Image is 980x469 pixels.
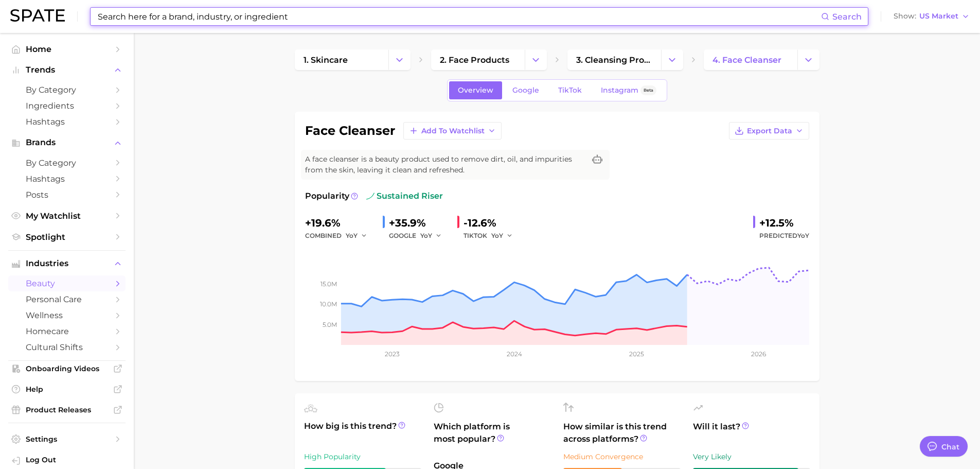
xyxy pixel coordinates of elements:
button: Trends [8,62,126,78]
span: Which platform is most popular? [434,421,551,455]
button: Change Category [797,49,819,70]
span: US Market [919,13,958,19]
span: Export Data [747,127,792,135]
a: Posts [8,187,126,203]
button: ShowUS Market [891,10,972,23]
a: Ingredients [8,98,126,114]
a: Spotlight [8,229,126,245]
span: Home [26,44,108,54]
a: wellness [8,307,126,323]
button: YoY [346,230,368,242]
a: by Category [8,82,126,98]
a: Overview [449,81,502,99]
span: sustained riser [366,190,443,202]
span: Settings [26,435,108,444]
span: personal care [26,294,108,304]
span: Brands [26,138,108,147]
a: Home [8,41,126,57]
span: Ingredients [26,101,108,111]
a: Hashtags [8,171,126,187]
span: by Category [26,85,108,95]
span: 3. cleansing products [576,55,652,65]
tspan: 2025 [629,350,644,358]
div: Medium Convergence [563,450,681,463]
span: Posts [26,190,108,200]
button: Industries [8,256,126,271]
div: -12.6% [464,215,520,231]
div: combined [305,230,375,242]
tspan: 2026 [751,350,766,358]
a: 1. skincare [295,49,388,70]
span: by Category [26,158,108,168]
a: 3. cleansing products [567,49,661,70]
span: Add to Watchlist [421,127,485,135]
tspan: 2023 [384,350,399,358]
a: homecare [8,323,126,339]
div: High Popularity [304,450,421,463]
button: YoY [420,230,442,242]
a: Google [504,81,548,99]
div: +35.9% [389,215,449,231]
a: Settings [8,431,126,447]
span: TikTok [558,86,582,95]
button: Change Category [661,49,683,70]
a: 2. face products [431,49,525,70]
span: Hashtags [26,174,108,184]
span: Industries [26,259,108,268]
span: Popularity [305,190,349,202]
a: 4. face cleanser [704,49,797,70]
span: Onboarding Videos [26,364,108,373]
img: SPATE [10,9,65,22]
span: wellness [26,310,108,320]
span: Hashtags [26,117,108,127]
button: Change Category [388,49,411,70]
span: My Watchlist [26,211,108,221]
span: Google [512,86,539,95]
span: How similar is this trend across platforms? [563,421,681,445]
a: InstagramBeta [592,81,665,99]
span: 2. face products [440,55,509,65]
span: cultural shifts [26,342,108,352]
div: TIKTOK [464,230,520,242]
a: Help [8,381,126,397]
span: Help [26,385,108,394]
span: Product Releases [26,405,108,414]
span: Log Out [26,455,117,464]
div: GOOGLE [389,230,449,242]
span: Beta [644,86,653,95]
a: My Watchlist [8,208,126,224]
a: TikTok [549,81,591,99]
span: YoY [346,231,358,240]
span: beauty [26,279,108,288]
a: cultural shifts [8,339,126,355]
div: +19.6% [305,215,375,231]
span: How big is this trend? [304,420,421,445]
div: +12.5% [759,215,809,231]
span: Overview [458,86,493,95]
tspan: 2024 [506,350,522,358]
span: Spotlight [26,232,108,242]
span: A face cleanser is a beauty product used to remove dirt, oil, and impurities from the skin, leavi... [305,154,585,176]
span: Instagram [601,86,638,95]
button: Brands [8,135,126,150]
span: Will it last? [693,421,810,445]
span: YoY [491,231,503,240]
button: Export Data [729,122,809,140]
span: Show [894,13,916,19]
span: YoY [797,232,809,239]
button: Add to Watchlist [403,122,502,140]
span: 1. skincare [304,55,348,65]
span: YoY [420,231,432,240]
button: YoY [491,230,513,242]
a: personal care [8,291,126,307]
button: Change Category [525,49,547,70]
a: Onboarding Videos [8,361,126,376]
div: Very Likely [693,450,810,463]
span: Predicted [759,230,809,242]
h1: face cleanser [305,125,395,137]
a: Hashtags [8,114,126,130]
span: Search [832,12,862,22]
a: Product Releases [8,402,126,418]
span: Trends [26,65,108,75]
input: Search here for a brand, industry, or ingredient [97,8,821,25]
